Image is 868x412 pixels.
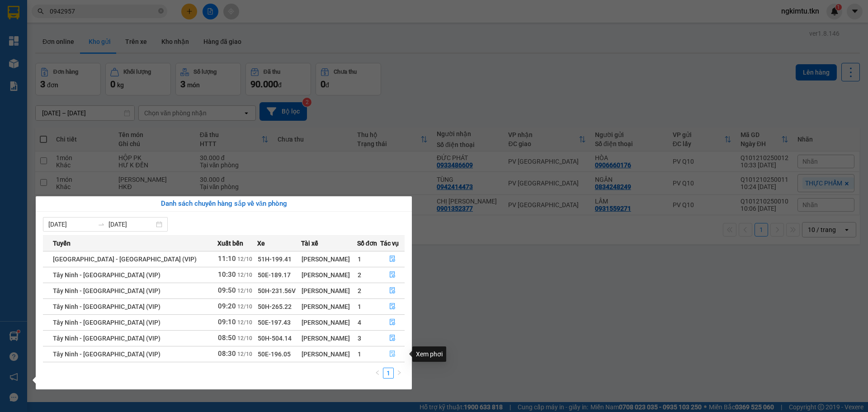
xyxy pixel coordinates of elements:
input: Từ ngày [48,219,94,229]
span: Tác vụ [380,238,399,248]
span: file-done [389,350,396,358]
span: 12/10 [237,351,252,357]
span: 12/10 [237,335,252,341]
span: 12/10 [237,319,252,326]
span: right [396,370,402,375]
li: Previous Page [372,368,383,379]
span: to [98,221,105,228]
span: 50H-231.56V [258,287,296,294]
span: file-done [389,319,396,326]
span: 08:30 [218,350,236,358]
span: left [375,370,380,375]
span: Tây Ninh - [GEOGRAPHIC_DATA] (VIP) [53,271,160,279]
span: file-done [389,271,396,279]
div: [PERSON_NAME] [302,302,356,312]
span: Tài xế [301,238,318,248]
span: Tây Ninh - [GEOGRAPHIC_DATA] (VIP) [53,287,160,294]
span: 50E-196.05 [258,350,291,358]
span: 12/10 [237,256,252,262]
span: 50H-504.14 [258,335,292,342]
li: 1 [383,368,394,379]
div: Danh sách chuyến hàng sắp về văn phòng [43,199,405,209]
button: left [372,368,383,379]
button: file-done [381,284,404,298]
button: file-done [381,252,404,266]
span: 1 [358,303,361,310]
span: 10:30 [218,270,236,279]
span: 50E-197.43 [258,319,291,326]
button: right [394,368,405,379]
div: [PERSON_NAME] [302,349,356,359]
span: 1 [358,350,361,358]
span: 12/10 [237,288,252,294]
span: Tuyến [53,238,71,248]
span: Tây Ninh - [GEOGRAPHIC_DATA] (VIP) [53,350,160,358]
span: Tây Ninh - [GEOGRAPHIC_DATA] (VIP) [53,319,160,326]
span: Xuất bến [217,238,243,248]
button: file-done [381,268,404,282]
div: [PERSON_NAME] [302,333,356,343]
div: [PERSON_NAME] [302,270,356,280]
span: file-done [389,335,396,342]
span: 1 [358,256,361,263]
span: 50H-265.22 [258,303,292,310]
span: 09:20 [218,302,236,310]
span: 09:10 [218,318,236,326]
li: Next Page [394,368,405,379]
div: Xem phơi [412,346,446,362]
span: [GEOGRAPHIC_DATA] - [GEOGRAPHIC_DATA] (VIP) [53,256,197,263]
button: file-done [381,315,404,330]
span: 51H-199.41 [258,256,292,263]
span: 12/10 [237,272,252,278]
div: [PERSON_NAME] [302,254,356,264]
input: Đến ngày [108,219,154,229]
span: 11:10 [218,255,236,263]
span: 08:50 [218,334,236,342]
span: file-done [389,287,396,294]
span: 2 [358,287,361,294]
button: file-done [381,331,404,346]
div: [PERSON_NAME] [302,286,356,296]
span: Tây Ninh - [GEOGRAPHIC_DATA] (VIP) [53,303,160,310]
span: 3 [358,335,361,342]
span: file-done [389,303,396,310]
span: 50E-189.17 [258,271,291,279]
span: 12/10 [237,303,252,310]
span: file-done [389,256,396,263]
a: 1 [383,368,393,378]
span: Số đơn [357,238,377,248]
div: [PERSON_NAME] [302,317,356,327]
span: 2 [358,271,361,279]
span: 4 [358,319,361,326]
span: swap-right [98,221,105,228]
span: Tây Ninh - [GEOGRAPHIC_DATA] (VIP) [53,335,160,342]
span: 09:50 [218,286,236,294]
button: file-done [381,299,404,314]
span: Xe [257,238,265,248]
button: file-done [381,347,404,361]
